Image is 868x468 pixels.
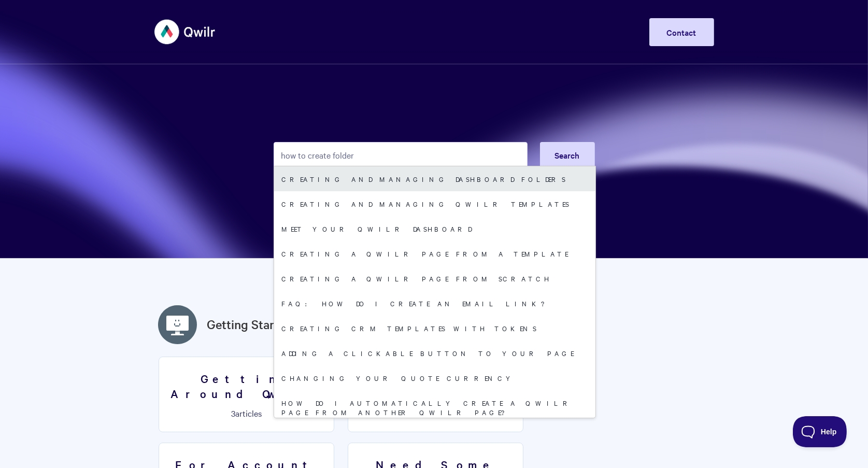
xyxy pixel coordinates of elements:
a: Creating and managing dashboard folders [274,166,595,191]
button: Search [540,142,595,168]
span: 3 [231,407,235,419]
a: Creating a Qwilr Page from a Template [274,241,595,266]
a: Adding a Clickable Button to your Page [274,341,595,365]
span: Search [555,149,580,161]
a: Creating and managing Qwilr Templates [274,191,595,216]
a: Changing Your Quote Currency [274,365,595,390]
a: Contact [649,18,714,46]
a: Getting Started [207,315,293,334]
input: Search the knowledge base [274,142,528,168]
img: Qwilr Help Center [154,12,216,51]
a: Creating CRM Templates with Tokens [274,316,595,341]
a: Meet your Qwilr Dashboard [274,216,595,241]
a: FAQ: How do I create an email link? [274,291,595,316]
iframe: Toggle Customer Support [793,416,847,447]
a: Getting Around Qwilr 3articles [159,357,334,432]
a: How do I automatically create a Qwilr page from another Qwilr page? [274,390,595,424]
p: articles [165,408,328,418]
a: Creating a Qwilr Page from Scratch [274,266,595,291]
h3: Getting Around Qwilr [165,371,328,401]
